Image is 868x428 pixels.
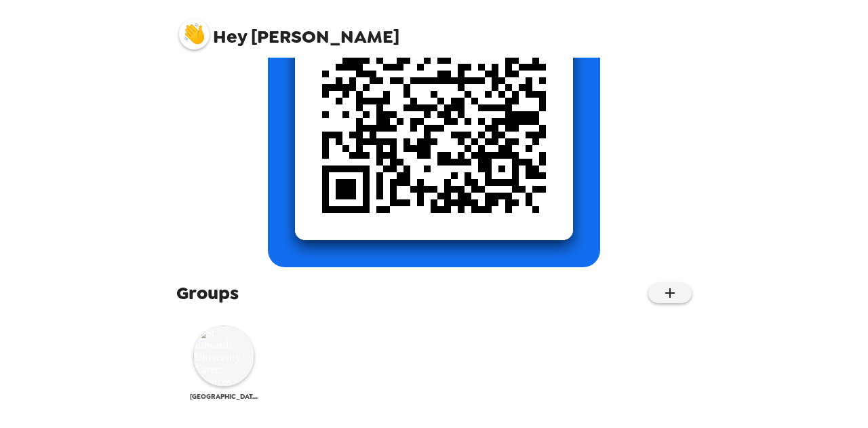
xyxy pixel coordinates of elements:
img: profile pic [179,19,210,50]
img: St. Edwards University - Career Services [193,326,254,387]
span: Hey [213,24,247,49]
span: Groups [176,281,239,305]
span: [PERSON_NAME] [179,12,399,46]
span: [GEOGRAPHIC_DATA][PERSON_NAME] - Career Services [190,392,258,401]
